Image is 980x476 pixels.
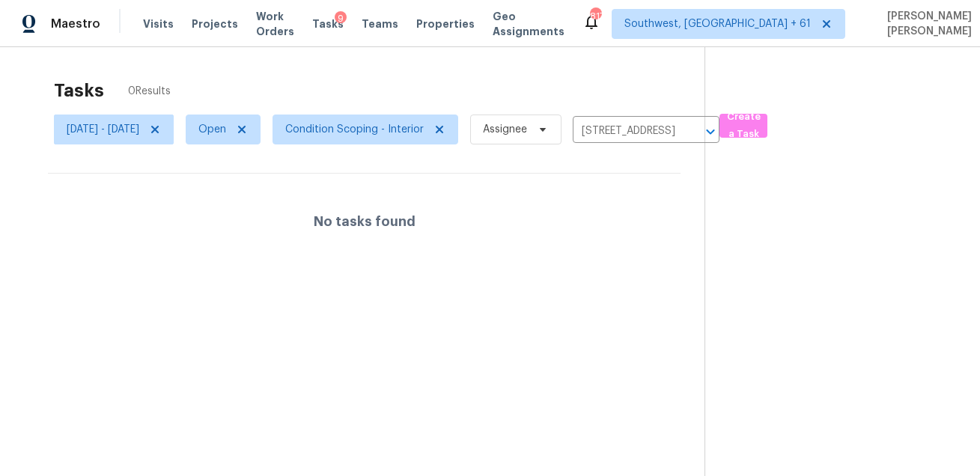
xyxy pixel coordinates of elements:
span: Projects [192,16,238,31]
span: Geo Assignments [493,9,564,39]
div: 9 [335,11,347,26]
span: Visits [143,16,174,31]
div: 817 [590,9,600,24]
span: Tasks [312,19,344,29]
span: 0 Results [128,84,171,99]
h4: No tasks found [314,214,416,229]
span: Condition Scoping - Interior [285,122,424,137]
span: Maestro [51,16,100,31]
span: Work Orders [256,9,294,39]
button: Open [700,121,721,142]
span: Southwest, [GEOGRAPHIC_DATA] + 61 [624,16,811,31]
span: Create a Task [727,109,760,143]
span: Teams [362,16,398,31]
input: Search by address [573,120,678,143]
span: Properties [416,16,475,31]
span: Open [198,122,226,137]
h2: Tasks [54,83,104,98]
span: [DATE] - [DATE] [67,122,139,137]
span: [PERSON_NAME] [PERSON_NAME] [881,9,972,39]
span: Assignee [483,122,527,137]
button: Create a Task [719,114,767,138]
